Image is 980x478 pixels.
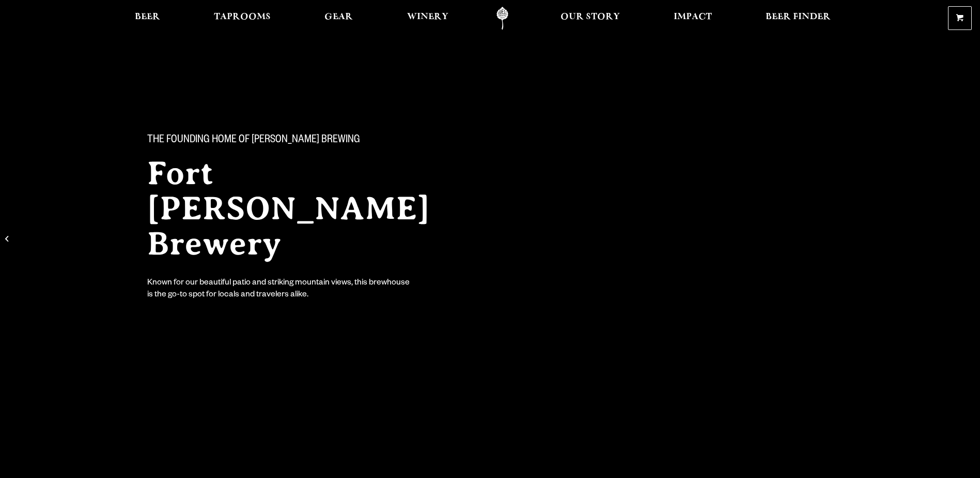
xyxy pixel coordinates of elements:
[147,134,360,147] span: The Founding Home of [PERSON_NAME] Brewing
[207,7,277,30] a: Taprooms
[674,13,712,21] span: Impact
[400,7,455,30] a: Winery
[324,13,353,21] span: Gear
[483,7,522,30] a: Odell Home
[561,13,620,21] span: Our Story
[407,13,448,21] span: Winery
[667,7,719,30] a: Impact
[128,7,167,30] a: Beer
[766,13,831,21] span: Beer Finder
[318,7,360,30] a: Gear
[214,13,271,21] span: Taprooms
[759,7,837,30] a: Beer Finder
[147,156,470,261] h2: Fort [PERSON_NAME] Brewery
[135,13,160,21] span: Beer
[554,7,627,30] a: Our Story
[147,278,412,302] div: Known for our beautiful patio and striking mountain views, this brewhouse is the go-to spot for l...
